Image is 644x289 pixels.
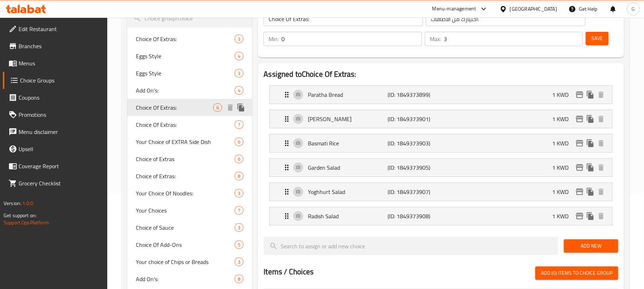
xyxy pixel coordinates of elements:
a: Grocery Checklist [3,175,108,192]
button: duplicate [585,138,596,149]
p: (ID: 1849373907) [388,188,441,196]
div: Choices [235,155,244,163]
button: delete [596,162,606,173]
button: Add New [564,239,618,253]
a: Branches [3,38,108,55]
span: 4 [235,87,243,94]
span: 3 [235,259,243,265]
p: (ID: 1849373903) [388,139,441,148]
button: duplicate [585,114,596,124]
div: Your choice of Chips or Breads3 [127,253,252,270]
a: Coverage Report [3,158,108,175]
span: Eggs Style [136,69,235,78]
button: delete [596,211,606,221]
li: Expand [264,155,618,180]
p: Basmati Rice [308,139,388,148]
div: Your Choices7 [127,202,252,219]
span: Add (0) items to choice group [541,269,613,278]
div: Expand [270,159,612,176]
button: delete [596,138,606,149]
div: Choice Of Extras:3 [127,30,252,48]
div: Choice Of Extras:6deleteduplicate [127,99,252,116]
button: edit [574,211,585,221]
span: 6 [235,156,243,163]
span: 3 [235,190,243,197]
p: (ID: 1849373899) [388,90,441,99]
button: edit [574,162,585,173]
input: search [127,9,252,28]
button: duplicate [585,89,596,100]
button: delete [225,102,236,113]
a: Coupons [3,89,108,106]
span: G [631,5,635,13]
div: Choice of Extras:8 [127,168,252,185]
input: search [264,237,558,255]
span: 6 [235,139,243,145]
span: 4 [235,53,243,60]
span: 8 [235,276,243,283]
span: Save [591,34,603,43]
div: [GEOGRAPHIC_DATA] [510,5,557,13]
span: Add On's: [136,275,235,283]
a: Upsell [3,140,108,158]
p: 1 KWD [552,188,574,196]
div: Choices [235,275,244,283]
p: 1 KWD [552,163,574,172]
span: Your choice of Chips or Breads [136,258,235,266]
p: Max: [430,35,441,43]
span: 3 [235,70,243,77]
p: Garden Salad [308,163,388,172]
button: duplicate [585,211,596,221]
p: (ID: 1849373908) [388,212,441,220]
li: Expand [264,107,618,131]
div: Choices [235,172,244,180]
span: 3 [235,36,243,43]
span: 8 [235,173,243,180]
button: Save [586,32,609,45]
p: Min: [269,35,279,43]
p: Paratha Bread [308,90,388,99]
div: Expand [270,110,612,128]
div: Add On's:8 [127,270,252,288]
a: Menu disclaimer [3,123,108,140]
button: Add (0) items to choice group [535,266,618,280]
span: Coupons [19,93,102,102]
button: edit [574,138,585,149]
div: Choice of Extras6 [127,150,252,168]
span: Branches [19,42,102,50]
h2: Assigned to Choice Of Extras: [264,69,618,80]
div: Your Choice Of Noodles:3 [127,185,252,202]
div: Choices [235,223,244,232]
div: Choices [235,258,244,266]
p: 1 KWD [552,90,574,99]
button: duplicate [585,162,596,173]
span: 7 [235,121,243,128]
div: Add On's:4 [127,82,252,99]
div: Choices [235,52,244,60]
span: Add On's: [136,86,235,95]
div: Choices [235,206,244,215]
div: Choices [235,138,244,146]
div: Choice of Sauce3 [127,219,252,236]
li: Expand [264,131,618,155]
a: Edit Restaurant [3,20,108,38]
span: Menu disclaimer [19,128,102,136]
div: Choices [235,240,244,249]
span: Choice of Sauce [136,223,235,232]
div: Eggs Style3 [127,65,252,82]
button: delete [596,114,606,124]
span: Eggs Style [136,52,235,60]
span: 6 [213,104,222,111]
span: 1.0.0 [22,199,33,208]
span: Add New [570,241,613,250]
p: Radish Salad [308,212,388,220]
div: Expand [270,134,612,152]
div: Choices [213,103,222,112]
h2: Items / Choices [264,266,314,277]
div: Choices [235,120,244,129]
span: Your Choice Of Noodles: [136,189,235,198]
div: Choices [235,86,244,95]
span: Get support on: [4,211,36,220]
span: Grocery Checklist [19,179,102,188]
div: Choices [235,189,244,198]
